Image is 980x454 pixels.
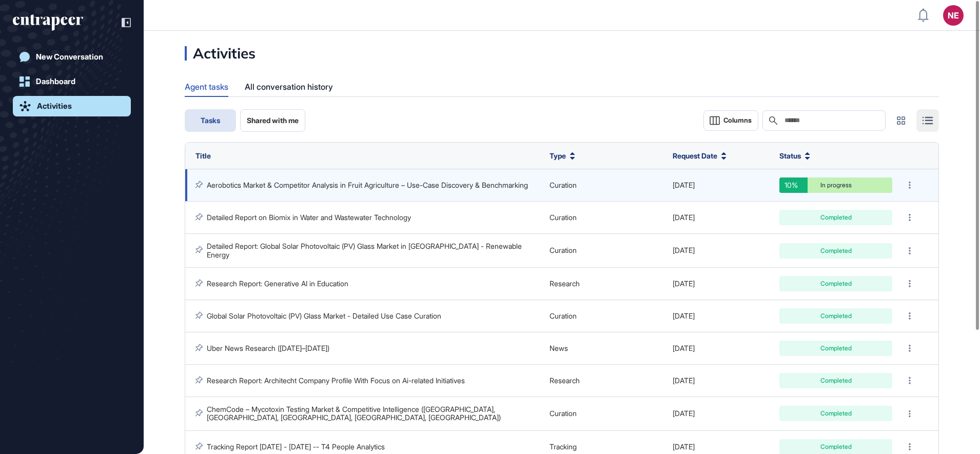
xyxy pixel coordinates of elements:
[550,150,566,161] span: Type
[787,410,885,417] div: Completed
[36,77,75,86] div: Dashboard
[245,77,333,97] div: All conversation history
[550,246,577,254] span: Curation
[207,376,465,385] a: Research Report: Architecht Company Profile With Focus on Ai-related Initiatives
[723,116,752,124] span: Columns
[787,182,885,188] div: In progress
[207,181,528,189] a: Aerobotics Market & Competitor Analysis in Fruit Agriculture – Use-Case Discovery & Benchmarking
[779,177,808,193] div: 10%
[787,345,885,351] div: Completed
[247,116,299,125] span: Shared with me
[673,376,695,385] span: [DATE]
[787,214,885,221] div: Completed
[673,150,717,161] span: Request Date
[207,344,329,352] a: Uber News Research ([DATE]–[DATE])
[185,46,256,61] div: Activities
[207,242,524,259] a: Detailed Report: Global Solar Photovoltaic (PV) Glass Market in [GEOGRAPHIC_DATA] - Renewable Energy
[550,181,577,189] span: Curation
[201,116,220,125] span: Tasks
[550,344,568,352] span: News
[36,52,103,62] div: New Conversation
[550,213,577,222] span: Curation
[195,151,211,160] span: Title
[13,96,131,116] a: Activities
[13,14,83,31] div: entrapeer-logo
[550,311,577,320] span: Curation
[673,279,695,288] span: [DATE]
[207,442,385,451] a: Tracking Report [DATE] - [DATE] -- T4 People Analytics
[673,150,727,161] button: Request Date
[37,102,72,111] div: Activities
[550,442,577,451] span: Tracking
[673,181,695,189] span: [DATE]
[550,409,577,418] span: Curation
[207,279,348,288] a: Research Report: Generative AI in Education
[673,409,695,418] span: [DATE]
[673,246,695,254] span: [DATE]
[673,344,695,352] span: [DATE]
[207,311,441,320] a: Global Solar Photovoltaic (PV) Glass Market - Detailed Use Case Curation
[779,150,801,161] span: Status
[787,444,885,450] div: Completed
[779,150,810,161] button: Status
[550,376,580,385] span: Research
[787,378,885,384] div: Completed
[673,213,695,222] span: [DATE]
[550,279,580,288] span: Research
[185,77,228,96] div: Agent tasks
[673,311,695,320] span: [DATE]
[787,313,885,319] div: Completed
[550,150,575,161] button: Type
[13,71,131,92] a: Dashboard
[673,442,695,451] span: [DATE]
[943,5,964,26] button: NE
[13,47,131,67] a: New Conversation
[787,281,885,287] div: Completed
[207,213,411,222] a: Detailed Report on Biomix in Water and Wastewater Technology
[207,405,501,422] a: ChemCode – Mycotoxin Testing Market & Competitive Intelligence ([GEOGRAPHIC_DATA], [GEOGRAPHIC_DA...
[787,248,885,254] div: Completed
[240,109,305,132] button: Shared with me
[703,110,758,131] button: Columns
[185,109,236,132] button: Tasks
